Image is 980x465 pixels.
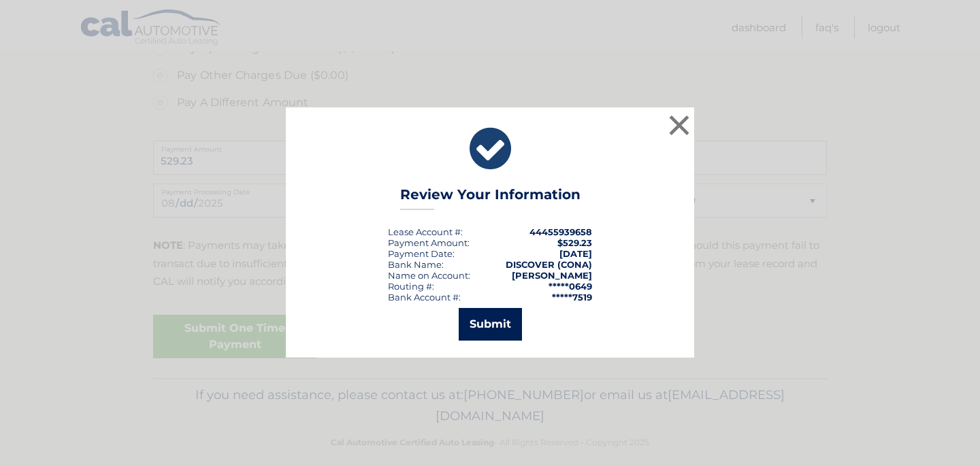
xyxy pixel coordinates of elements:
span: [DATE] [559,248,592,259]
div: Payment Amount: [388,237,470,248]
button: Submit [459,308,522,341]
div: Bank Name: [388,259,444,270]
div: : [388,248,455,259]
button: × [666,111,693,139]
div: Routing #: [388,281,434,292]
div: Lease Account #: [388,226,463,237]
strong: [PERSON_NAME] [512,270,592,281]
strong: DISCOVER (CONA) [506,259,592,270]
span: $529.23 [557,237,592,248]
span: Payment Date [388,248,453,259]
div: Bank Account #: [388,292,461,303]
h3: Review Your Information [400,186,581,210]
div: Name on Account: [388,270,470,281]
strong: 44455939658 [529,226,592,237]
